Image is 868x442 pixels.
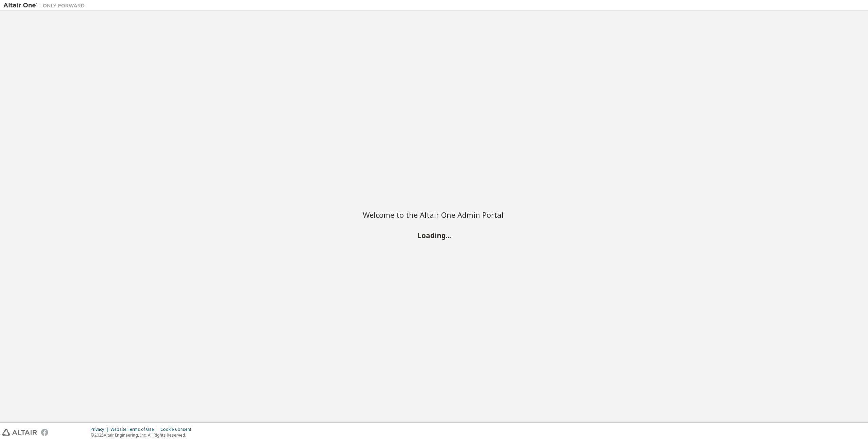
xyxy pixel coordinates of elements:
[2,429,37,436] img: altair_logo.svg
[111,427,160,432] div: Website Terms of Use
[91,427,111,432] div: Privacy
[363,210,505,219] h2: Welcome to the Altair One Admin Portal
[160,427,195,432] div: Cookie Consent
[41,429,48,436] img: facebook.svg
[3,2,88,9] img: Altair One
[363,231,505,239] h2: Loading...
[91,432,195,438] p: © 2025 Altair Engineering, Inc. All Rights Reserved.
